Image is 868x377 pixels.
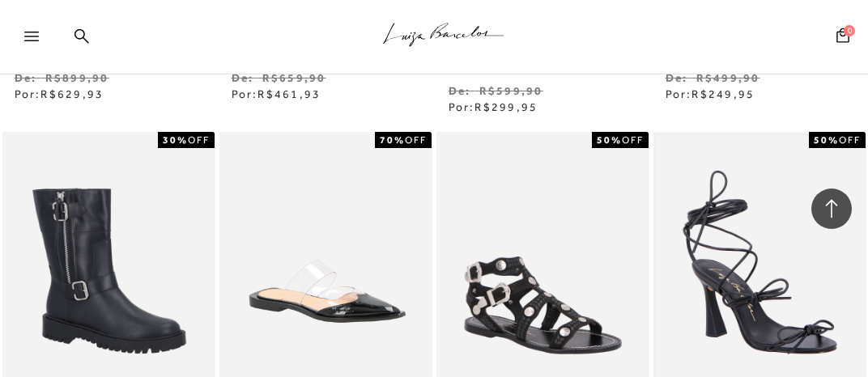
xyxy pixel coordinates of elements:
[474,100,538,113] span: R$299,95
[15,87,104,100] span: Por:
[45,71,109,84] small: R$899,90
[405,134,427,146] span: OFF
[40,87,104,100] span: R$629,93
[696,71,760,84] small: R$499,90
[449,84,471,97] small: De:
[163,134,188,146] strong: 30%
[188,134,210,146] span: OFF
[666,87,755,100] span: Por:
[597,134,622,146] strong: 50%
[15,71,37,84] small: De:
[232,71,254,84] small: De:
[691,87,755,100] span: R$249,95
[232,87,321,100] span: Por:
[380,134,405,146] strong: 70%
[666,71,688,84] small: De:
[257,87,321,100] span: R$461,93
[479,84,543,97] small: R$599,90
[832,27,854,49] button: 0
[449,100,538,113] span: Por:
[844,25,855,36] span: 0
[622,134,644,146] span: OFF
[814,134,839,146] strong: 50%
[839,134,861,146] span: OFF
[262,71,326,84] small: R$659,90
